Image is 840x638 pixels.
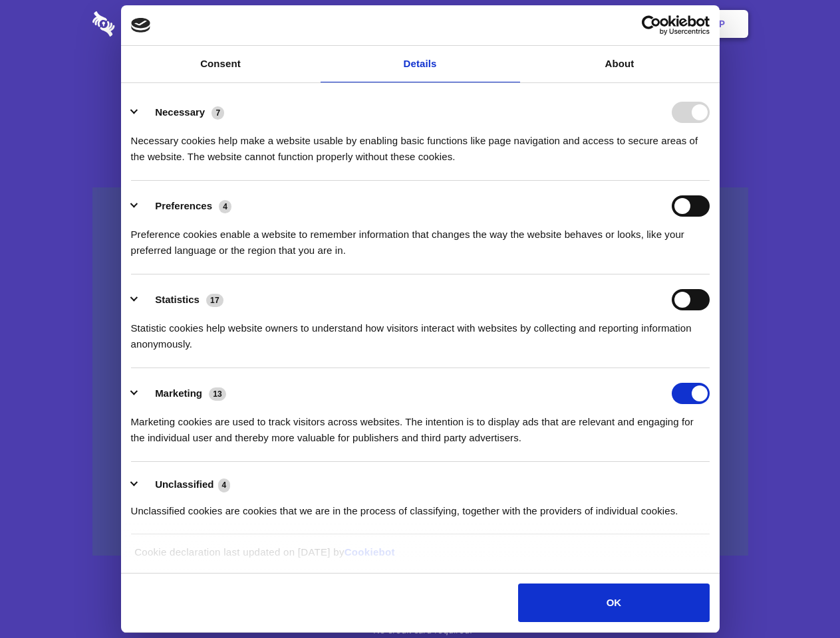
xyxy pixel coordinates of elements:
a: Consent [121,46,321,82]
div: Statistic cookies help website owners to understand how visitors interact with websites by collec... [131,310,710,352]
span: 13 [209,387,226,401]
button: OK [518,584,709,622]
span: 4 [218,478,231,492]
h1: Eliminate Slack Data Loss. [92,60,748,108]
label: Marketing [155,387,202,399]
a: About [520,46,720,82]
label: Preferences [155,200,212,211]
a: Details [321,46,520,82]
label: Necessary [155,106,205,118]
h4: Auto-redaction of sensitive data, encrypted data sharing and self-destructing private chats. Shar... [92,121,748,165]
a: Pricing [390,3,448,45]
a: Contact [539,3,601,45]
a: Cookiebot [345,546,395,558]
button: Unclassified (4) [131,477,239,493]
span: 17 [206,294,223,307]
div: Marketing cookies are used to track visitors across websites. The intention is to display ads tha... [131,404,710,446]
span: 4 [219,200,231,213]
iframe: Drift Widget Chat Controller [773,572,824,622]
div: Preference cookies enable a website to remember information that changes the way the website beha... [131,217,710,259]
span: 7 [211,106,224,120]
button: Statistics (17) [131,289,232,310]
button: Marketing (13) [131,383,235,404]
a: Wistia video thumbnail [92,187,748,556]
div: Cookie declaration last updated on [DATE] by [124,544,716,570]
img: logo [131,18,151,33]
button: Preferences (4) [131,195,240,217]
button: Necessary (7) [131,102,233,123]
div: Unclassified cookies are cookies that we are in the process of classifying, together with the pro... [131,493,710,519]
a: Login [603,3,661,45]
a: Usercentrics Cookiebot - opens in a new window [593,15,710,35]
div: Necessary cookies help make a website usable by enabling basic functions like page navigation and... [131,123,710,165]
label: Statistics [155,294,200,305]
img: logo-wordmark-white-trans-d4663122ce5f474addd5e946df7df03e33cb6a1c49d2221995e7729f52c070b2.svg [92,11,206,37]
